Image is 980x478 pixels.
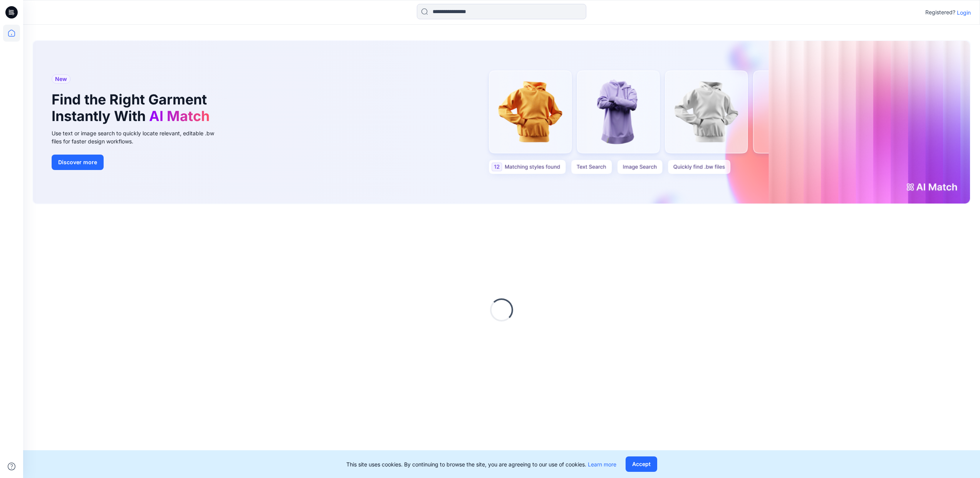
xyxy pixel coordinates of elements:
[925,8,955,17] p: Registered?
[626,456,657,472] button: Accept
[957,8,971,17] p: Login
[52,91,213,125] h1: Find the Right Garment Instantly With
[346,460,616,468] p: This site uses cookies. By continuing to browse the site, you are agreeing to our use of cookies.
[52,155,104,170] button: Discover more
[149,108,210,125] span: AI Match
[55,74,67,84] span: New
[52,129,225,145] div: Use text or image search to quickly locate relevant, editable .bw files for faster design workflows.
[588,461,616,468] a: Learn more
